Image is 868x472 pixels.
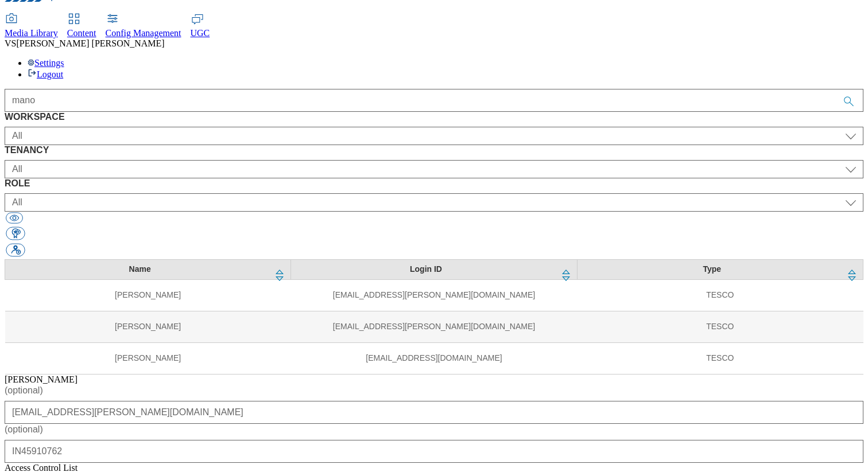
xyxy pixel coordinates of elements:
[28,69,63,79] a: Logout
[5,145,863,155] label: TENANCY
[5,311,291,342] td: [PERSON_NAME]
[577,311,863,342] td: TESCO
[577,279,863,311] td: TESCO
[291,279,577,311] td: [EMAIL_ADDRESS][PERSON_NAME][DOMAIN_NAME]
[584,264,840,275] div: Type
[106,14,181,38] a: Config Management
[5,38,16,48] span: VS
[5,342,291,374] td: [PERSON_NAME]
[5,28,58,38] span: Media Library
[28,58,64,68] a: Settings
[67,28,96,38] span: Content
[191,14,210,38] a: UGC
[577,342,863,374] td: TESCO
[5,385,43,395] span: ( optional )
[5,440,863,463] input: Employee Number
[191,28,210,38] span: UGC
[67,14,96,38] a: Content
[291,342,577,374] td: [EMAIL_ADDRESS][DOMAIN_NAME]
[16,38,164,48] span: [PERSON_NAME] [PERSON_NAME]
[5,279,291,311] td: [PERSON_NAME]
[291,311,577,342] td: [EMAIL_ADDRESS][PERSON_NAME][DOMAIN_NAME]
[5,89,863,112] input: Accessible label text
[12,264,268,275] div: Name
[5,14,58,38] a: Media Library
[5,375,77,384] span: [PERSON_NAME]
[5,424,43,434] span: ( optional )
[5,401,863,424] input: Employee Email
[5,178,863,189] label: ROLE
[5,112,863,122] label: WORKSPACE
[106,28,181,38] span: Config Management
[298,264,553,275] div: Login ID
